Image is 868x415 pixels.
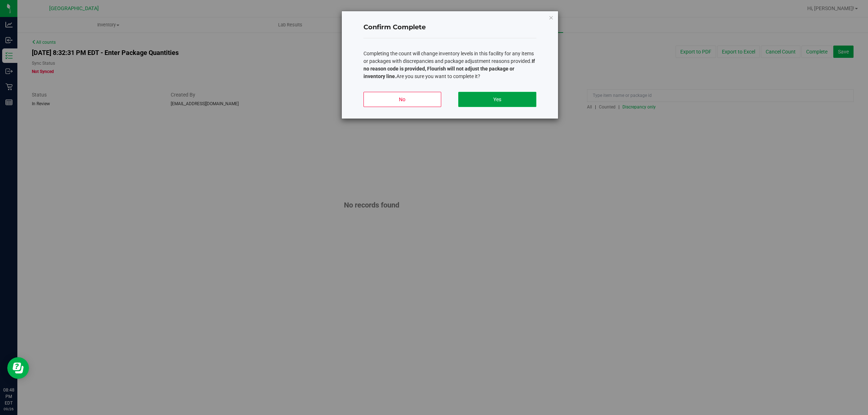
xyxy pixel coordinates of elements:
[458,92,536,107] button: Yes
[363,51,535,79] span: Completing the count will change inventory levels in this facility for any items or packages with...
[363,92,441,107] button: No
[363,58,535,79] b: If no reason code is provided, Flourish will not adjust the package or inventory line.
[7,357,29,379] iframe: Resource center
[363,23,536,32] h4: Confirm Complete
